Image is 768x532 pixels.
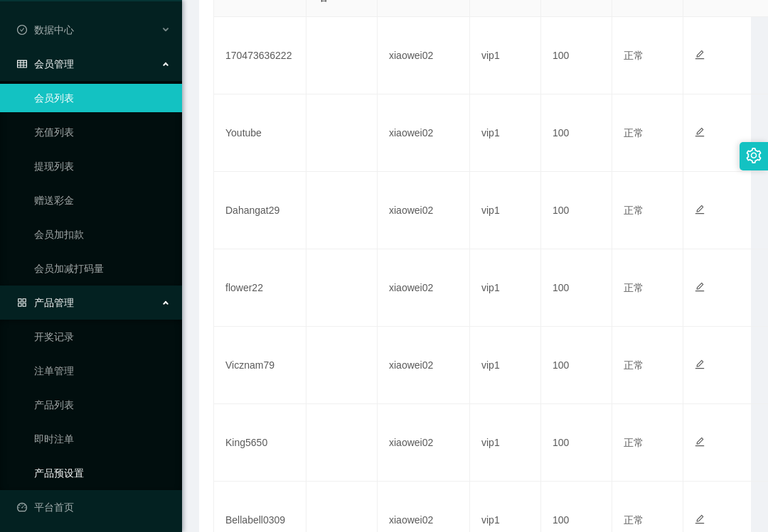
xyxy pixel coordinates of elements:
[470,249,541,327] td: vip1
[695,127,705,137] i: 图标: edit
[624,127,644,139] span: 正常
[541,327,612,404] td: 100
[378,404,470,482] td: xiaowei02
[541,94,612,172] td: 100
[378,249,470,327] td: xiaowei02
[214,249,306,327] td: flower22
[34,118,171,146] a: 充值列表
[34,220,171,249] a: 会员加扣款
[17,297,74,308] span: 产品管理
[470,172,541,249] td: vip1
[470,94,541,172] td: vip1
[695,359,705,369] i: 图标: edit
[34,357,171,385] a: 注单管理
[470,17,541,94] td: vip1
[541,249,612,327] td: 100
[34,254,171,283] a: 会员加减打码量
[214,404,306,482] td: King5650
[34,391,171,419] a: 产品列表
[470,327,541,404] td: vip1
[17,25,27,35] i: 图标: check-circle-o
[17,298,27,308] i: 图标: appstore-o
[17,58,74,70] span: 会员管理
[695,282,705,292] i: 图标: edit
[34,322,171,351] a: 开奖记录
[541,17,612,94] td: 100
[214,327,306,404] td: Vicznam79
[624,437,644,448] span: 正常
[746,148,762,163] i: 图标: setting
[695,437,705,447] i: 图标: edit
[695,205,705,215] i: 图标: edit
[541,172,612,249] td: 100
[378,172,470,249] td: xiaowei02
[624,359,644,371] span: 正常
[34,152,171,180] a: 提现列表
[214,94,306,172] td: Youtube
[17,493,171,521] a: 图标: dashboard平台首页
[378,17,470,94] td: xiaowei02
[378,327,470,404] td: xiaowei02
[624,282,644,293] span: 正常
[34,459,171,487] a: 产品预设置
[624,50,644,61] span: 正常
[470,404,541,482] td: vip1
[378,94,470,172] td: xiaowei02
[17,24,74,36] span: 数据中心
[624,514,644,526] span: 正常
[541,404,612,482] td: 100
[34,84,171,112] a: 会员列表
[695,50,705,60] i: 图标: edit
[34,425,171,453] a: 即时注单
[214,172,306,249] td: Dahangat29
[17,59,27,69] i: 图标: table
[214,17,306,94] td: 170473636222
[624,205,644,216] span: 正常
[34,186,171,215] a: 赠送彩金
[695,514,705,524] i: 图标: edit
